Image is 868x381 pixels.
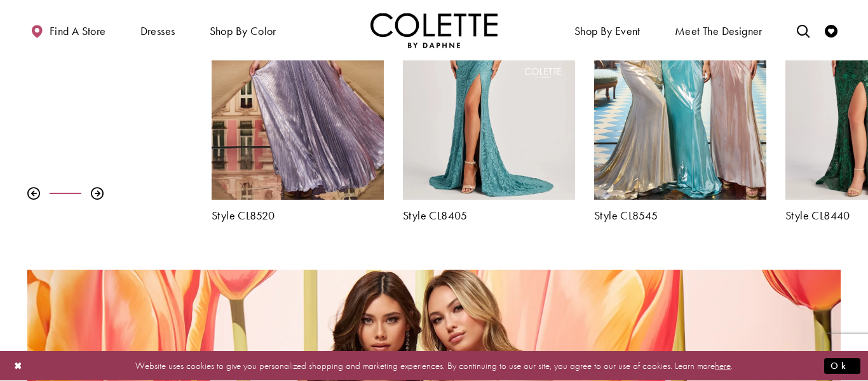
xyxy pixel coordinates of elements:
[370,13,498,48] a: Visit Home Page
[92,357,776,375] p: Website uses cookies to give you personalized shopping and marketing experiences. By continuing t...
[210,25,276,38] span: Shop by color
[140,25,175,38] span: Dresses
[594,209,766,222] a: Style CL8545
[207,13,280,48] span: Shop by color
[50,25,106,38] span: Find a store
[822,13,841,48] a: Check Wishlist
[8,355,29,377] button: Close Dialog
[27,13,109,48] a: Find a store
[370,13,498,48] img: Colette by Daphne
[212,209,384,222] a: Style CL8520
[403,209,575,222] a: Style CL8405
[672,13,766,48] a: Meet the designer
[824,358,860,374] button: Submit Dialog
[137,13,179,48] span: Dresses
[794,13,813,48] a: Toggle search
[571,13,644,48] span: Shop By Event
[574,25,641,38] span: Shop By Event
[715,359,731,372] a: here
[675,25,763,38] span: Meet the designer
